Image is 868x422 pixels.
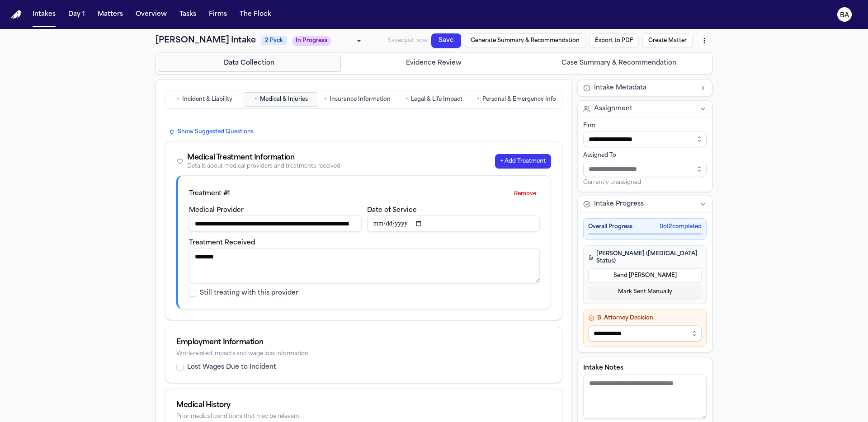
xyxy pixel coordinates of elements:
button: Go to Insurance Information [320,92,395,107]
label: Still treating with this provider [200,289,298,298]
button: Day 1 [65,6,89,23]
span: • [255,95,257,104]
button: Save [412,34,442,67]
span: 0 of 2 completed [660,223,702,230]
label: Medical Provider [189,207,244,214]
button: Go to Medical & Injuries [244,92,318,107]
div: Work-related impacts and wage loss information [176,351,551,357]
button: More actions [264,248,286,271]
span: Intake Progress [594,200,644,209]
input: Assign to staff member [583,161,707,177]
button: Go to Case Summary & Recommendation step [527,55,710,72]
a: Home [11,10,22,19]
input: Medical provider [189,216,362,232]
button: Go to Legal & Life Impact [396,92,471,107]
div: Firm [583,122,707,129]
button: Export to PDF [308,162,349,211]
span: Intake Metadata [594,84,646,93]
h4: B. Attorney Decision [588,314,702,322]
span: • [324,95,327,104]
input: Select firm [583,131,707,147]
div: Details about medical providers and treatments received [187,163,340,170]
span: Medical & Injuries [260,96,308,103]
button: Go to Evidence Review step [343,55,526,72]
button: The Flock [236,6,275,23]
div: Medical Treatment Information [187,152,340,163]
button: Matters [94,6,127,23]
button: Tasks [176,6,200,23]
textarea: Intake notes [583,375,707,419]
textarea: Treatment received [189,248,540,283]
div: Employment Information [176,337,551,348]
button: Go to Incident & Liability [167,92,242,107]
button: Overview [132,6,170,23]
div: Prior medical conditions that may be relevant [176,413,551,420]
div: Medical History [176,400,551,411]
span: Insurance Information [330,96,391,103]
button: Firms [205,6,231,23]
label: Treatment Received [189,239,255,246]
button: Intakes [29,6,59,23]
button: Mark Sent Manually [588,285,702,299]
h4: [PERSON_NAME] ([MEDICAL_DATA] Status) [588,250,702,265]
span: Incident & Liability [182,96,232,103]
span: Personal & Emergency Info [482,96,556,103]
span: • [406,95,408,104]
button: Go to Personal & Emergency Info [473,92,560,107]
button: + Add Treatment [495,154,551,169]
span: Currently unassigned [583,179,641,186]
input: Date of service [367,216,540,232]
label: Lost Wages Due to Incident [187,363,276,372]
button: Create Matter [276,205,317,254]
span: Overall Progress [588,223,632,230]
button: Intake Metadata [578,80,712,96]
label: Intake Notes [583,364,707,373]
span: Legal & Life Impact [411,96,462,103]
span: • [177,95,179,104]
button: Show Suggested Questions [165,127,257,137]
span: Assignment [594,104,632,113]
button: Send [PERSON_NAME] [588,268,702,283]
button: Remove [510,187,540,201]
button: Go to Data Collection step [158,55,341,72]
div: Treatment # 1 [189,189,230,198]
nav: Intake steps [158,55,710,72]
button: Intake Progress [578,196,712,212]
img: Finch Logo [11,10,22,19]
button: Assignment [578,101,712,117]
div: Assigned To [583,152,707,159]
label: Date of Service [367,207,417,214]
span: • [477,95,480,104]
